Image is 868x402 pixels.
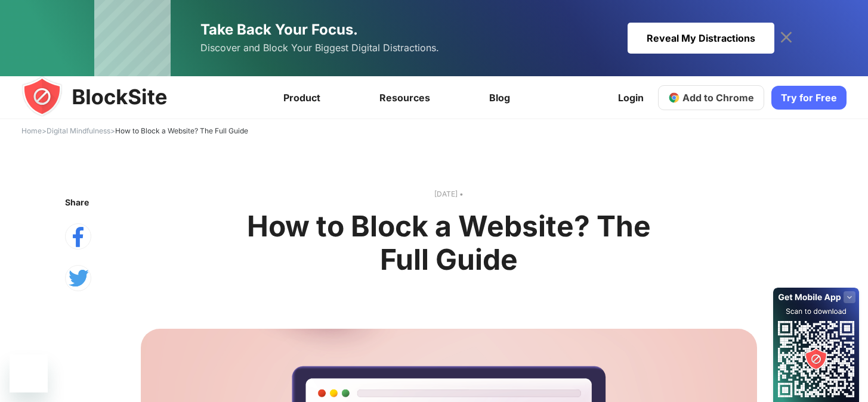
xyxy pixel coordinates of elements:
[658,85,764,110] a: Add to Chrome
[141,188,757,200] text: [DATE] •
[200,21,358,38] span: Take Back Your Focus.
[682,92,754,104] span: Add to Chrome
[200,39,439,57] span: Discover and Block Your Biggest Digital Distractions.
[21,52,200,141] img: blocksite-icon.5d769676.svg
[233,210,665,276] h1: How to Block a Website? The Full Guide
[263,76,359,119] a: Product
[65,197,89,207] text: Share
[668,92,680,104] img: chrome-icon.svg
[771,86,847,110] a: Try for Free
[611,83,651,112] a: Login
[10,354,48,392] iframe: Button to launch messaging window
[628,23,774,54] div: Reveal My Distractions
[469,76,549,119] a: Blog
[359,76,469,119] a: Resources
